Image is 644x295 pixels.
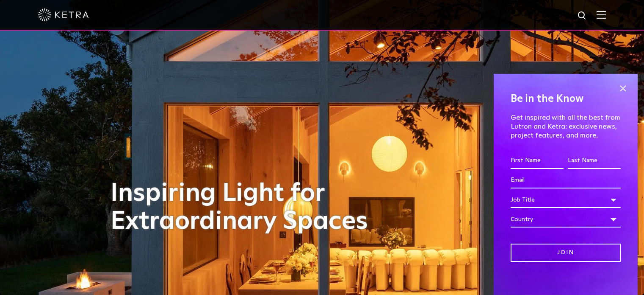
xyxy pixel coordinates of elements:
input: Join [511,244,621,262]
h4: Be in the Know [511,91,621,107]
input: Email [511,172,621,188]
p: Get inspired with all the best from Lutron and Ketra: exclusive news, project features, and more. [511,113,621,140]
h1: Inspiring Light for Extraordinary Spaces [111,180,386,236]
div: Country [511,211,621,228]
input: First Name [511,153,564,169]
input: Last Name [568,153,621,169]
img: search icon [577,11,588,21]
img: ketra-logo-2019-white [38,8,89,21]
div: Job Title [511,192,621,208]
img: Hamburger%20Nav.svg [597,11,606,19]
